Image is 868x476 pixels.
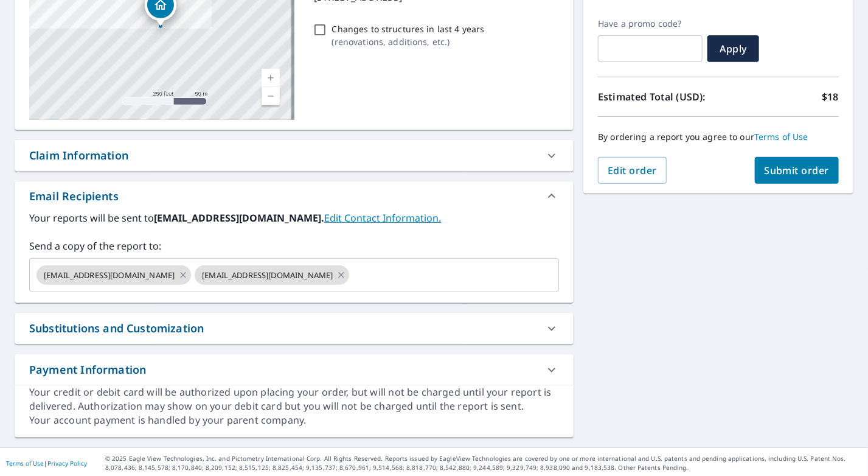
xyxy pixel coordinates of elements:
a: Privacy Policy [47,459,87,467]
p: $18 [822,89,839,104]
span: [EMAIL_ADDRESS][DOMAIN_NAME] [195,270,340,281]
p: © 2025 Eagle View Technologies, Inc. and Pictometry International Corp. All Rights Reserved. Repo... [105,454,862,472]
a: Terms of Use [754,131,808,142]
p: By ordering a report you agree to our [598,131,839,142]
button: Edit order [598,157,667,184]
label: Send a copy of the report to: [29,239,559,253]
div: Payment Information [15,354,574,385]
a: Current Level 17, Zoom Out [262,87,280,105]
div: Payment Information [29,362,146,378]
div: Substitutions and Customization [29,320,204,337]
p: Changes to structures in last 4 years [332,23,485,35]
div: Claim Information [29,147,128,164]
span: Edit order [608,164,657,177]
a: EditContactInfo [324,211,441,225]
div: Substitutions and Customization [15,313,574,344]
div: Email Recipients [29,188,119,205]
a: Terms of Use [6,459,44,467]
div: [EMAIL_ADDRESS][DOMAIN_NAME] [36,265,191,285]
span: Apply [717,42,749,55]
p: ( renovations, additions, etc. ) [332,35,485,48]
div: [EMAIL_ADDRESS][DOMAIN_NAME] [195,265,349,285]
label: Your reports will be sent to [29,211,559,225]
div: Claim Information [15,140,574,171]
span: Submit order [765,164,830,177]
b: [EMAIL_ADDRESS][DOMAIN_NAME]. [154,211,324,225]
button: Submit order [755,157,839,184]
p: Estimated Total (USD): [598,89,718,104]
div: Your credit or debit card will be authorized upon placing your order, but will not be charged unt... [29,385,559,413]
button: Apply [707,35,759,62]
div: Email Recipients [15,181,574,211]
a: Current Level 17, Zoom In [262,69,280,87]
label: Have a promo code? [598,18,703,29]
p: | [6,460,87,467]
span: [EMAIL_ADDRESS][DOMAIN_NAME] [36,270,182,281]
div: Your account payment is handled by your parent company. [29,413,559,427]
